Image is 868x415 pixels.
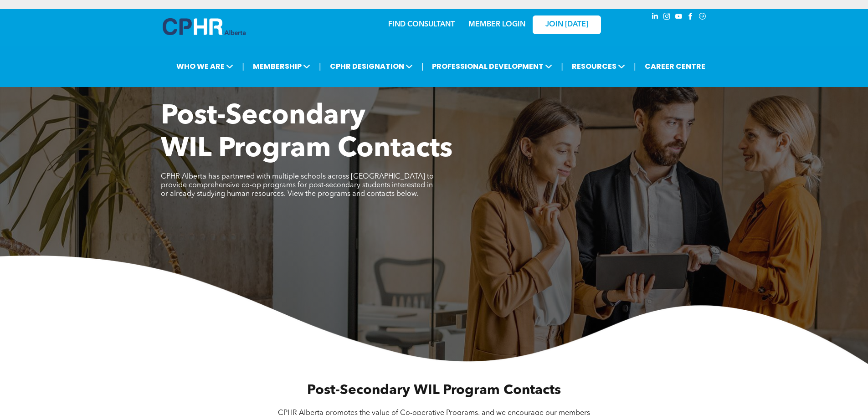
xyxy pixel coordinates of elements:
[163,18,246,35] img: A blue and white logo for cp alberta
[429,58,555,75] span: PROFESSIONAL DEVELOPMENT
[327,58,416,75] span: CPHR DESIGNATION
[569,58,628,75] span: RESOURCES
[662,11,672,24] a: instagram
[642,58,708,75] a: CAREER CENTRE
[242,57,244,76] li: |
[388,21,455,28] a: FIND CONSULTANT
[468,21,525,28] a: MEMBER LOGIN
[650,11,660,24] a: linkedin
[161,103,365,130] span: Post-Secondary
[161,173,434,198] span: CPHR Alberta has partnered with multiple schools across [GEOGRAPHIC_DATA] to provide comprehensiv...
[634,57,636,76] li: |
[421,57,424,76] li: |
[319,57,321,76] li: |
[686,11,696,24] a: facebook
[250,58,313,75] span: MEMBERSHIP
[307,384,561,397] span: Post-Secondary WIL Program Contacts
[533,15,601,34] a: JOIN [DATE]
[174,58,236,75] span: WHO WE ARE
[698,11,708,24] a: Social network
[674,11,684,24] a: youtube
[545,20,588,29] span: JOIN [DATE]
[161,136,452,163] span: WIL Program Contacts
[561,57,563,76] li: |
